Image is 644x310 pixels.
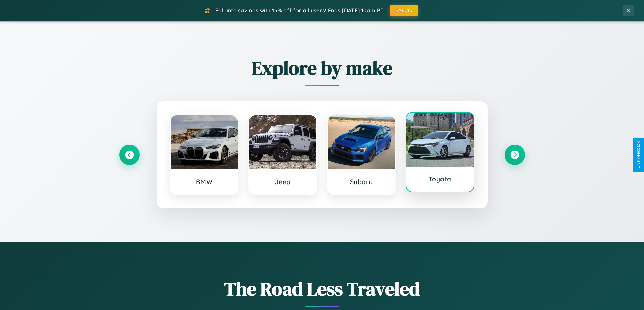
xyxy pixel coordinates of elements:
[335,178,388,186] h3: Subaru
[177,178,231,186] h3: BMW
[390,5,418,16] button: FALL15
[215,7,385,14] span: Fall into savings with 15% off for all users! Ends [DATE] 10am PT.
[119,55,525,81] h2: Explore by make
[119,276,525,302] h1: The Road Less Traveled
[636,141,641,169] div: Give Feedback
[413,175,467,183] h3: Toyota
[256,178,310,186] h3: Jeep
